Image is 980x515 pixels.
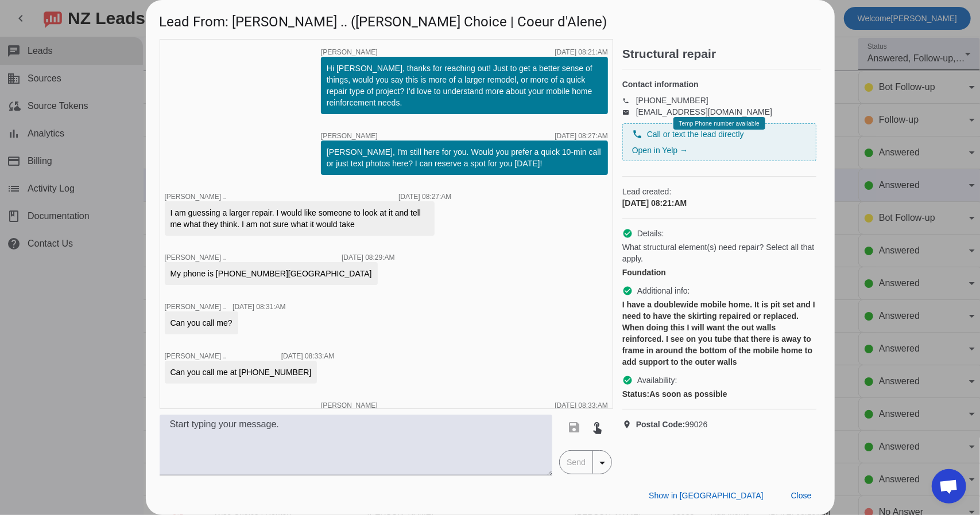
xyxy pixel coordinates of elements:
[595,456,609,470] mat-icon: arrow_drop_down
[637,285,690,296] span: Additional info:
[342,254,394,261] div: [DATE] 08:29:AM
[171,207,429,230] div: I am guessing a larger repair. I would like someone to look at it and tell me what they think. I ...
[171,366,312,378] div: Can you call me at [PHONE_NUMBER]
[555,49,607,56] div: [DATE] 08:21:AM
[679,120,759,127] span: Temp Phone number available
[622,48,821,60] h2: Structural repair
[622,388,816,400] div: As soon as possible
[647,128,744,140] span: Call or text the lead directly
[649,491,763,500] span: Show in [GEOGRAPHIC_DATA]
[782,485,821,506] button: Close
[233,303,285,310] div: [DATE] 08:31:AM
[171,317,233,329] div: Can you call me?
[637,374,677,386] span: Availability:
[622,299,816,368] div: I have a doublewide mobile home. It is pit set and I need to have the skirting repaired or replac...
[622,286,633,296] mat-icon: check_circle
[321,402,378,409] span: [PERSON_NAME]
[622,186,816,197] span: Lead created:
[622,241,816,264] span: What structural element(s) need repair? Select all that apply.
[622,109,636,115] mat-icon: email
[555,402,607,409] div: [DATE] 08:33:AM
[791,491,812,500] span: Close
[636,107,772,116] a: [EMAIL_ADDRESS][DOMAIN_NAME]
[637,228,664,239] span: Details:
[622,79,816,90] h4: Contact information
[321,49,378,56] span: [PERSON_NAME]
[632,129,642,139] mat-icon: phone
[622,375,633,385] mat-icon: check_circle
[636,96,708,105] a: [PHONE_NUMBER]
[327,63,602,108] div: Hi [PERSON_NAME], thanks for reaching out! Just to get a better sense of things, would you say th...
[622,228,633,239] mat-icon: check_circle
[165,253,227,262] span: [PERSON_NAME] ..
[327,146,602,169] div: [PERSON_NAME], I'm still here for you. Would you prefer a quick 10-min call or just text photos h...
[622,97,636,103] mat-icon: phone
[165,193,227,201] span: [PERSON_NAME] ..
[622,197,816,209] div: [DATE] 08:21:AM
[165,303,227,311] span: [PERSON_NAME] ..
[555,132,607,139] div: [DATE] 08:27:AM
[281,353,334,360] div: [DATE] 08:33:AM
[622,420,636,429] mat-icon: location_on
[622,267,816,278] div: Foundation
[590,420,604,434] mat-icon: touch_app
[636,420,685,429] strong: Postal Code:
[636,419,708,430] span: 99026
[622,389,649,399] strong: Status:
[398,193,451,200] div: [DATE] 08:27:AM
[321,132,378,139] span: [PERSON_NAME]
[640,485,772,506] button: Show in [GEOGRAPHIC_DATA]
[171,268,372,279] div: My phone is [PHONE_NUMBER][GEOGRAPHIC_DATA]
[165,352,227,360] span: [PERSON_NAME] ..
[932,469,966,504] div: Open chat
[632,146,688,155] a: Open in Yelp →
